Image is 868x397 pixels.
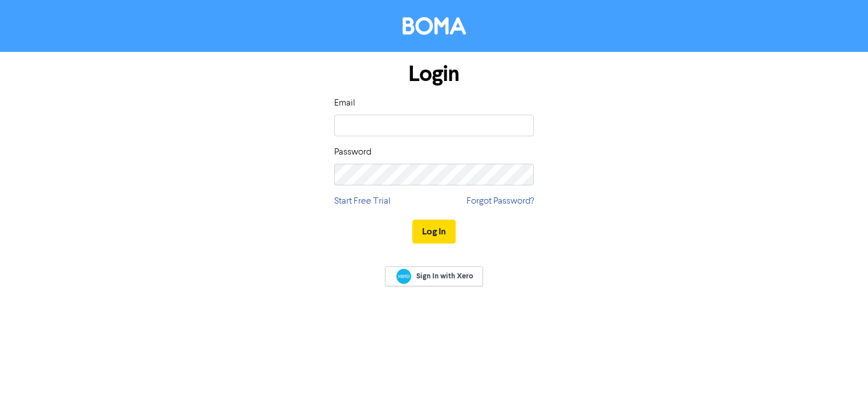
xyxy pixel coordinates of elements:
[334,96,355,110] label: Email
[403,17,466,35] img: BOMA Logo
[334,61,534,87] h1: Login
[385,266,483,286] a: Sign In with Xero
[416,271,473,281] span: Sign In with Xero
[412,220,456,244] button: Log In
[396,269,411,284] img: Xero logo
[334,145,371,159] label: Password
[334,195,391,208] a: Start Free Trial
[467,195,534,208] a: Forgot Password?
